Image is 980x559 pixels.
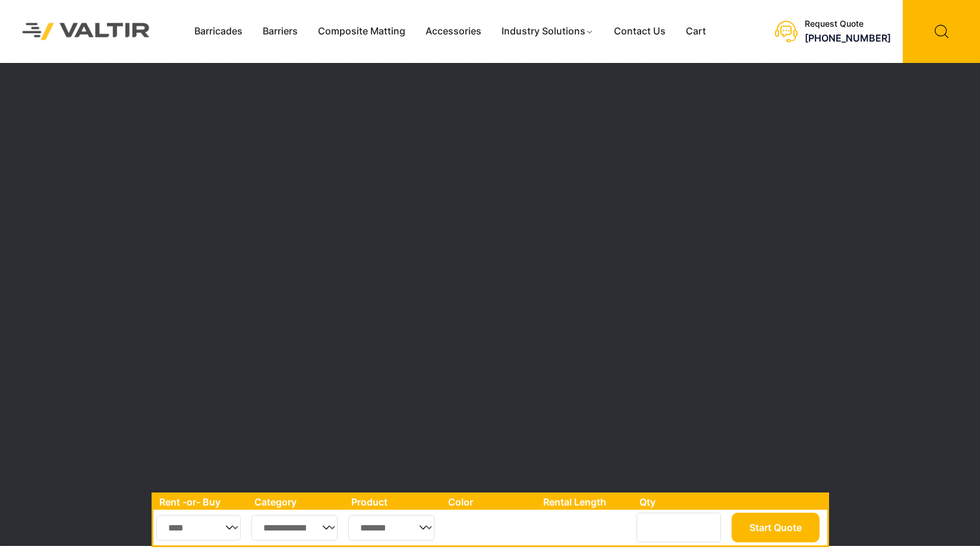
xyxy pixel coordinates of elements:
[805,19,891,29] div: Request Quote
[604,23,676,40] a: Contact Us
[9,10,163,53] img: Valtir Rentals
[153,494,248,510] th: Rent -or- Buy
[491,23,604,40] a: Industry Solutions
[253,23,308,40] a: Barriers
[184,23,253,40] a: Barricades
[345,494,442,510] th: Product
[676,23,716,40] a: Cart
[732,513,820,542] button: Start Quote
[634,494,728,510] th: Qty
[248,494,346,510] th: Category
[537,494,634,510] th: Rental Length
[415,23,491,40] a: Accessories
[442,494,538,510] th: Color
[805,32,891,44] a: [PHONE_NUMBER]
[308,23,415,40] a: Composite Matting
